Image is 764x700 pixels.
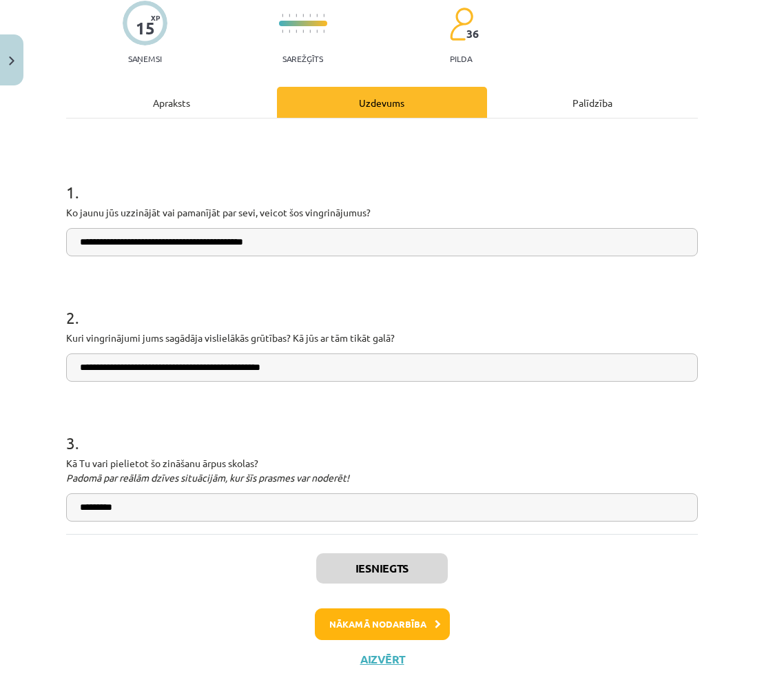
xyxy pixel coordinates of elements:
[487,87,698,118] div: Palīdzība
[282,14,283,17] img: icon-short-line-57e1e144782c952c97e751825c79c345078a6d821885a25fce030b3d8c18986b.svg
[315,608,450,640] button: Nākamā nodarbība
[323,30,324,33] img: icon-short-line-57e1e144782c952c97e751825c79c345078a6d821885a25fce030b3d8c18986b.svg
[66,87,277,118] div: Apraksts
[466,28,479,40] span: 36
[302,30,304,33] img: icon-short-line-57e1e144782c952c97e751825c79c345078a6d821885a25fce030b3d8c18986b.svg
[450,54,472,63] p: pilda
[449,7,473,41] img: students-c634bb4e5e11cddfef0936a35e636f08e4e9abd3cc4e673bd6f9a4125e45ecb1.svg
[296,14,297,17] img: icon-short-line-57e1e144782c952c97e751825c79c345078a6d821885a25fce030b3d8c18986b.svg
[136,19,155,38] div: 15
[66,471,349,484] em: Padomā par reālām dzīves situācijām, kur šīs prasmes var noderēt!
[289,30,290,33] img: icon-short-line-57e1e144782c952c97e751825c79c345078a6d821885a25fce030b3d8c18986b.svg
[302,14,304,17] img: icon-short-line-57e1e144782c952c97e751825c79c345078a6d821885a25fce030b3d8c18986b.svg
[289,14,290,17] img: icon-short-line-57e1e144782c952c97e751825c79c345078a6d821885a25fce030b3d8c18986b.svg
[282,54,323,63] p: Sarežģīts
[309,14,311,17] img: icon-short-line-57e1e144782c952c97e751825c79c345078a6d821885a25fce030b3d8c18986b.svg
[66,409,698,452] h1: 3 .
[316,30,318,33] img: icon-short-line-57e1e144782c952c97e751825c79c345078a6d821885a25fce030b3d8c18986b.svg
[282,30,283,33] img: icon-short-line-57e1e144782c952c97e751825c79c345078a6d821885a25fce030b3d8c18986b.svg
[316,553,448,584] button: Iesniegts
[66,456,698,485] p: Kā Tu vari pielietot šo zināšanu ārpus skolas?
[277,87,488,118] div: Uzdevums
[9,56,14,65] img: icon-close-lesson-0947bae3869378f0d4975bcd49f059093ad1ed9edebbc8119c70593378902aed.svg
[323,14,324,17] img: icon-short-line-57e1e144782c952c97e751825c79c345078a6d821885a25fce030b3d8c18986b.svg
[66,284,698,327] h1: 2 .
[66,158,698,201] h1: 1 .
[356,652,409,666] button: Aizvērt
[316,14,318,17] img: icon-short-line-57e1e144782c952c97e751825c79c345078a6d821885a25fce030b3d8c18986b.svg
[123,54,167,63] p: Saņemsi
[66,331,698,345] p: Kuri vingrinājumi jums sagādāja vislielākās grūtības? Kā jūs ar tām tikāt galā?
[309,30,311,33] img: icon-short-line-57e1e144782c952c97e751825c79c345078a6d821885a25fce030b3d8c18986b.svg
[296,30,297,33] img: icon-short-line-57e1e144782c952c97e751825c79c345078a6d821885a25fce030b3d8c18986b.svg
[66,205,698,220] p: Ko jaunu jūs uzzinājāt vai pamanījāt par sevi, veicot šos vingrinājumus?
[151,14,160,21] span: XP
